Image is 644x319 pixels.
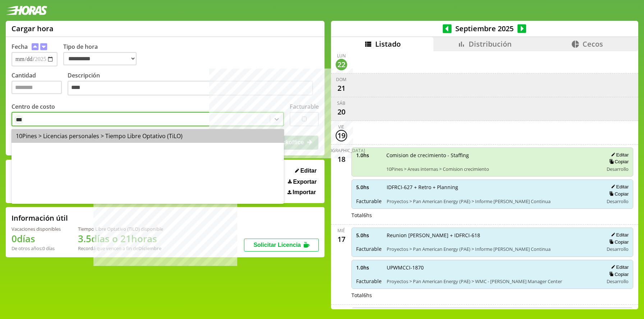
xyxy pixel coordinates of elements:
[351,212,634,219] div: Total 6 hs
[11,81,62,94] input: Cantidad
[356,264,382,271] span: 1.0 hs
[607,246,629,252] span: Desarrollo
[609,152,629,158] button: Editar
[607,271,629,277] button: Copiar
[138,245,161,252] b: Diciembre
[607,198,629,205] span: Desarrollo
[338,124,344,130] div: vie
[11,226,61,232] div: Vacaciones disponibles
[293,189,316,196] span: Importar
[11,43,28,51] label: Fecha
[11,129,284,143] div: 10Pines > Licencias personales > Tiempo Libre Optativo (TiLO)
[387,246,599,252] span: Proyectos > Pan American Energy (PAE) > Informe [PERSON_NAME] Continua
[68,71,319,98] label: Descripción
[356,152,381,159] span: 1.0 hs
[387,198,599,205] span: Proyectos > Pan American Energy (PAE) > Informe [PERSON_NAME] Continua
[609,264,629,270] button: Editar
[293,167,319,174] button: Editar
[337,53,346,59] div: lun
[336,83,347,94] div: 21
[11,232,61,245] h1: 0 días
[607,278,629,285] span: Desarrollo
[356,278,382,285] span: Facturable
[336,76,346,83] div: dom
[6,6,47,15] img: logotipo
[469,39,512,49] span: Distribución
[286,178,319,186] button: Exportar
[356,198,382,205] span: Facturable
[607,191,629,197] button: Copiar
[351,292,634,299] div: Total 6 hs
[356,184,382,191] span: 5.0 hs
[336,154,347,165] div: 18
[337,100,345,106] div: sáb
[337,308,346,314] div: mar
[11,245,61,252] div: De otros años: 0 días
[244,239,319,252] button: Solicitar Licencia
[318,147,365,154] div: [DEMOGRAPHIC_DATA]
[293,179,317,185] span: Exportar
[356,245,382,252] span: Facturable
[583,39,603,49] span: Cecos
[609,184,629,190] button: Editar
[331,51,638,308] div: scrollable content
[11,24,54,33] h1: Cargar hora
[253,242,301,248] span: Solicitar Licencia
[63,52,137,65] select: Tipo de hora
[300,168,317,174] span: Editar
[387,184,599,191] span: IDFRCI-627 + Retro + Planning
[290,103,319,111] label: Facturable
[386,152,599,159] span: Comision de crecimiento - Staffing
[607,239,629,245] button: Copiar
[452,24,517,33] span: Septiembre 2025
[336,106,347,118] div: 20
[387,278,599,285] span: Proyectos > Pan American Energy (PAE) > WMC - [PERSON_NAME] Manager Center
[336,130,347,141] div: 19
[387,264,599,271] span: UPWMCCI-1870
[11,213,68,223] h2: Información útil
[337,227,345,234] div: mié
[68,81,313,96] textarea: Descripción
[78,232,163,245] h1: 3.5 días o 21 horas
[11,71,68,98] label: Cantidad
[336,59,347,70] div: 22
[356,232,382,239] span: 5.0 hs
[78,245,163,252] div: Recordá que vencen a fin de
[387,232,599,239] span: Reunion [PERSON_NAME] + IDFRCI-618
[386,166,599,172] span: 10Pines > Areas internas > Comision crecimiento
[609,232,629,238] button: Editar
[78,226,163,232] div: Tiempo Libre Optativo (TiLO) disponible
[375,39,401,49] span: Listado
[63,43,142,66] label: Tipo de hora
[607,159,629,165] button: Copiar
[607,166,629,172] span: Desarrollo
[336,234,347,245] div: 17
[11,103,55,111] label: Centro de costo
